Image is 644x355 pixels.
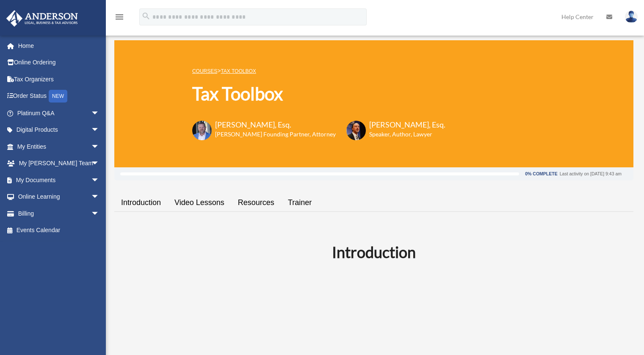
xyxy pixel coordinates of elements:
span: arrow_drop_down [91,122,108,139]
a: Online Ordering [6,54,112,71]
i: menu [114,12,124,22]
span: arrow_drop_down [91,138,108,155]
a: menu [114,15,124,22]
div: 0% Complete [525,172,557,176]
a: Online Learningarrow_drop_down [6,189,112,205]
img: Toby-circle-head.png [192,121,212,140]
span: arrow_drop_down [91,155,108,172]
a: Tax Organizers [6,71,112,88]
a: Tax Toolbox [221,68,256,74]
h6: Speaker, Author, Lawyer [369,130,435,139]
a: Digital Productsarrow_drop_down [6,122,112,139]
img: Scott-Estill-Headshot.png [346,121,366,140]
a: My Entitiesarrow_drop_down [6,138,112,155]
a: Platinum Q&Aarrow_drop_down [6,105,112,122]
a: Events Calendar [6,222,112,239]
h3: [PERSON_NAME], Esq. [215,119,336,130]
a: Introduction [114,191,168,215]
div: NEW [49,90,67,103]
h2: Introduction [119,241,628,263]
span: arrow_drop_down [91,172,108,189]
h6: [PERSON_NAME] Founding Partner, Attorney [215,130,336,139]
a: My Documentsarrow_drop_down [6,172,112,189]
span: arrow_drop_down [91,105,108,122]
a: COURSES [192,68,217,74]
span: arrow_drop_down [91,189,108,206]
a: Resources [231,191,281,215]
i: search [141,11,151,21]
p: > [192,66,445,76]
a: Trainer [281,191,318,215]
img: User Pic [625,11,638,23]
h1: Tax Toolbox [192,81,445,106]
img: Anderson Advisors Platinum Portal [4,10,80,27]
a: Home [6,37,112,54]
a: Billingarrow_drop_down [6,205,112,222]
a: Order StatusNEW [6,88,112,105]
span: arrow_drop_down [91,205,108,222]
a: My [PERSON_NAME] Teamarrow_drop_down [6,155,112,172]
h3: [PERSON_NAME], Esq. [369,119,445,130]
a: Video Lessons [168,191,231,215]
div: Last activity on [DATE] 9:43 am [560,172,622,176]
